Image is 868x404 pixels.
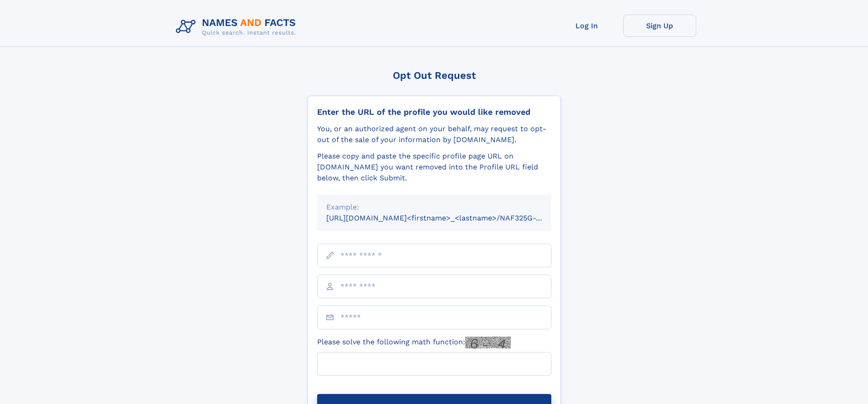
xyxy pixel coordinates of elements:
[317,107,551,117] div: Enter the URL of the profile you would like removed
[326,202,542,213] div: Example:
[317,123,551,145] div: You, or an authorized agent on your behalf, may request to opt-out of the sale of your informatio...
[623,15,696,37] a: Sign Up
[550,15,623,37] a: Log In
[317,151,551,184] div: Please copy and paste the specific profile page URL on [DOMAIN_NAME] you want removed into the Pr...
[326,214,569,222] small: [URL][DOMAIN_NAME]<firstname>_<lastname>/NAF325G-xxxxxxxx
[172,15,303,39] img: Logo Names and Facts
[317,337,511,348] label: Please solve the following math function:
[308,70,561,81] div: Opt Out Request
